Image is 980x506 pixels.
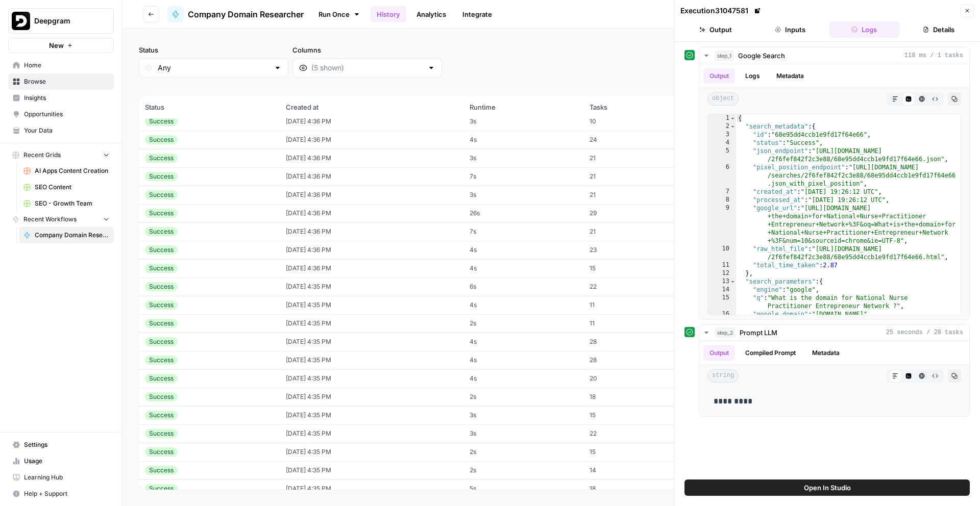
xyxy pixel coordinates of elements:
span: Insights [24,93,109,103]
td: [DATE] 4:36 PM [280,149,463,167]
td: 26s [463,204,583,222]
a: SEO Content [19,179,114,195]
td: 28 [583,351,678,369]
button: New [8,38,114,53]
td: 7s [463,167,583,186]
span: Toggle code folding, rows 2 through 12 [730,122,736,131]
span: 118 ms / 1 tasks [904,51,963,60]
a: Settings [8,437,114,453]
div: 16 [708,310,736,318]
td: 4s [463,241,583,259]
div: Success [145,337,178,346]
td: [DATE] 4:35 PM [280,479,463,498]
div: 14 [708,286,736,294]
button: Recent Workflows [8,212,114,227]
td: 20 [583,369,678,388]
td: 5s [463,479,583,498]
span: (164894 records) [139,78,964,96]
td: [DATE] 4:35 PM [280,277,463,296]
td: 15 [583,443,678,461]
td: [DATE] 4:35 PM [280,333,463,351]
div: 118 ms / 1 tasks [699,64,969,319]
td: 11 [583,296,678,314]
div: 13 [708,277,736,286]
td: 18 [583,479,678,498]
button: Output [703,68,735,84]
td: 6s [463,277,583,296]
td: 3s [463,186,583,204]
label: Status [139,45,288,55]
div: Success [145,429,178,438]
td: 4s [463,259,583,277]
span: Opportunities [24,110,109,119]
td: 21 [583,186,678,204]
td: 4s [463,351,583,369]
td: 4s [463,369,583,388]
div: 3 [708,131,736,139]
a: Analytics [410,6,452,22]
span: Prompt LLM [740,327,777,338]
button: Output [703,345,735,361]
td: [DATE] 4:35 PM [280,314,463,333]
div: Success [145,209,178,218]
span: 25 seconds / 28 tasks [886,328,963,337]
span: Recent Grids [23,150,61,160]
td: 23 [583,241,678,259]
a: Company Domain Researcher [19,227,114,243]
span: Open In Studio [804,483,851,493]
td: 22 [583,424,678,443]
a: Company Domain Researcher [167,6,304,22]
td: [DATE] 4:36 PM [280,167,463,186]
span: object [707,92,739,106]
span: Google Search [738,50,785,61]
div: Success [145,319,178,328]
button: Logs [829,21,900,38]
div: Success [145,264,178,273]
td: 15 [583,259,678,277]
th: Created at [280,96,463,118]
div: Success [145,374,178,383]
a: History [371,6,406,22]
td: 28 [583,333,678,351]
td: 18 [583,388,678,406]
td: [DATE] 4:36 PM [280,241,463,259]
td: [DATE] 4:36 PM [280,112,463,131]
a: Browse [8,73,114,90]
span: Learning Hub [24,473,109,482]
td: 2s [463,314,583,333]
td: [DATE] 4:35 PM [280,369,463,388]
a: Your Data [8,122,114,139]
div: Success [145,154,178,163]
td: 7s [463,222,583,241]
div: Execution 31047581 [680,6,763,16]
span: string [707,369,739,383]
th: Status [139,96,280,118]
span: step_1 [715,50,734,61]
td: 4s [463,296,583,314]
a: SEO - Growth Team [19,195,114,212]
td: 21 [583,149,678,167]
a: AI Apps Content Creation [19,163,114,179]
div: Success [145,117,178,126]
div: Success [145,245,178,255]
span: Your Data [24,126,109,135]
td: 2s [463,443,583,461]
td: [DATE] 4:36 PM [280,222,463,241]
td: [DATE] 4:35 PM [280,388,463,406]
div: 9 [708,204,736,245]
td: 3s [463,112,583,131]
div: 2 [708,122,736,131]
th: Tasks [583,96,678,118]
div: 15 [708,294,736,310]
div: Success [145,356,178,365]
th: Runtime [463,96,583,118]
td: [DATE] 4:35 PM [280,351,463,369]
div: Success [145,392,178,401]
div: Success [145,135,178,144]
div: Success [145,447,178,457]
td: 3s [463,406,583,424]
td: [DATE] 4:36 PM [280,204,463,222]
td: [DATE] 4:35 PM [280,461,463,479]
span: Recent Workflows [23,215,77,224]
td: 3s [463,424,583,443]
